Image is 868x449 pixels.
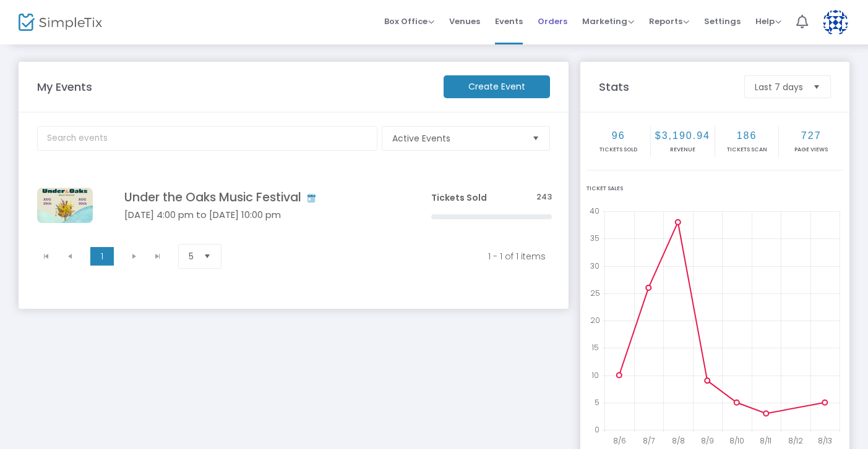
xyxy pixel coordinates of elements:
text: 25 [590,287,600,298]
span: Marketing [582,15,634,27]
text: 8/12 [789,435,804,446]
h2: 96 [588,130,649,141]
p: Revenue [652,146,713,154]
kendo-pager-info: 1 - 1 of 1 items [244,250,546,262]
span: Active Events [392,132,522,145]
span: Page 1 [90,247,114,266]
span: Box Office [384,15,434,27]
div: Ticket Sales [587,185,843,193]
span: Tickets Sold [431,191,487,204]
h2: 186 [716,130,778,141]
span: Orders [538,6,567,37]
text: 5 [595,397,599,407]
span: Venues [449,6,480,37]
h2: 727 [780,130,842,141]
span: Last 7 days [755,81,803,93]
m-button: Create Event [444,75,550,98]
img: 638772224166786661SimpletixBanner.png [37,188,93,223]
text: 20 [590,315,600,325]
button: Select [808,76,825,98]
m-panel-title: My Events [31,78,437,95]
text: 8/7 [643,435,655,446]
span: Settings [704,6,741,37]
span: Help [755,15,781,27]
text: 8/8 [672,435,685,446]
text: 10 [591,369,599,380]
h2: $3,190.94 [652,130,713,141]
button: Select [527,127,544,150]
text: 40 [590,206,599,216]
text: 30 [590,260,599,271]
text: 0 [595,424,599,435]
m-panel-title: Stats [593,78,739,95]
span: Reports [649,15,689,27]
h5: [DATE] 4:00 pm to [DATE] 10:00 pm [124,209,394,220]
text: 8/9 [702,435,715,446]
span: 5 [189,250,194,262]
p: Tickets sold [588,146,649,154]
p: Tickets Scan [716,146,778,154]
text: 8/10 [729,435,744,446]
text: 8/11 [760,435,772,446]
div: Data table [30,172,559,238]
text: 35 [590,233,599,243]
text: 8/13 [818,435,832,446]
text: 8/6 [613,435,626,446]
h4: Under the Oaks Music Festival [124,190,394,204]
span: Events [495,6,523,37]
p: Page Views [780,146,842,154]
span: 243 [536,191,552,203]
text: 15 [591,342,599,353]
input: Search events [37,126,377,151]
button: Select [199,245,216,268]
